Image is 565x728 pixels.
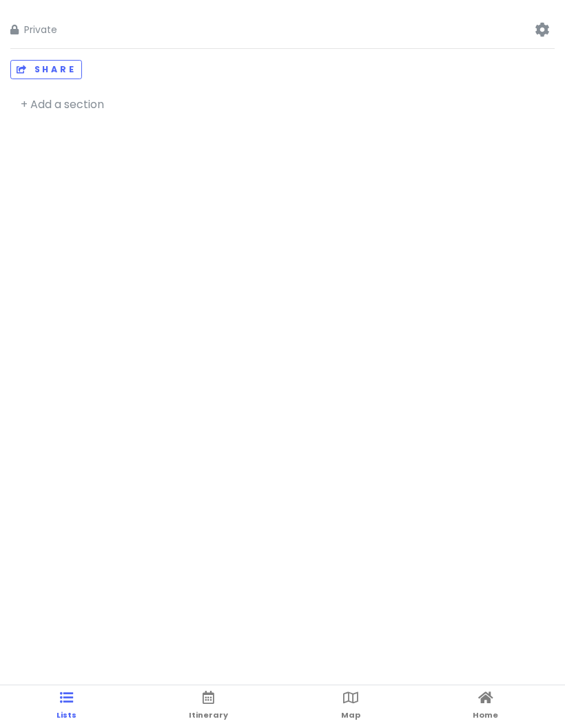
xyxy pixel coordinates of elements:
a: + Add a section [21,96,104,112]
a: Home [473,685,498,728]
a: Map [341,685,360,728]
button: Share [10,60,82,80]
span: Map [341,709,360,720]
span: Home [473,709,498,720]
a: Itinerary [189,685,228,728]
span: Itinerary [189,709,228,720]
a: Lists [56,685,76,728]
span: Lists [56,709,76,720]
span: Private [10,22,57,37]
